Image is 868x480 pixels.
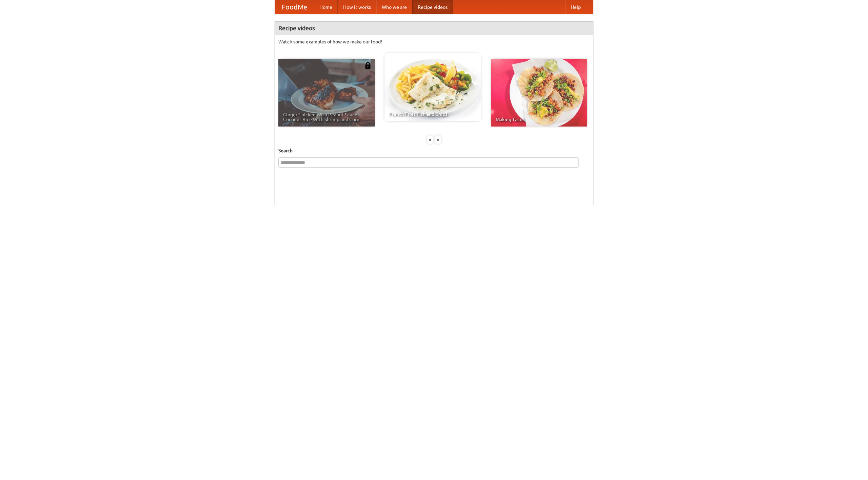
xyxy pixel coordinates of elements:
a: FoodMe [275,0,314,14]
p: Watch some examples of how we make our food! [278,38,590,45]
img: 483408.png [364,62,371,69]
div: « [427,135,433,144]
a: French Fries Fish and Chips [384,53,481,121]
span: French Fries Fish and Chips [389,112,476,116]
div: » [435,135,441,144]
h5: Search [278,147,590,154]
a: Who we are [376,0,412,14]
h4: Recipe videos [275,21,593,35]
a: How it works [338,0,376,14]
a: Help [565,0,586,14]
a: Making Tacos [491,59,587,127]
a: Home [314,0,338,14]
span: Making Tacos [496,117,583,122]
a: Recipe videos [412,0,453,14]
